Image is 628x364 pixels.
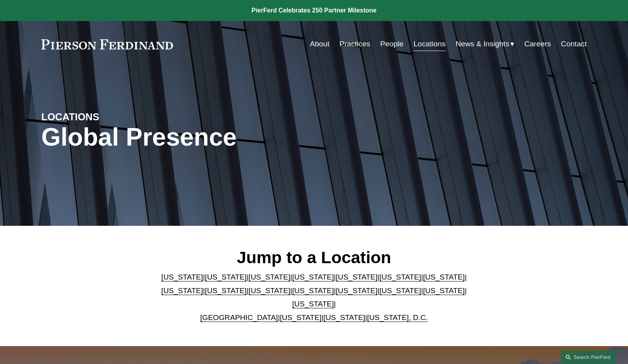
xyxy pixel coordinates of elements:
a: [US_STATE] [280,313,321,322]
a: [US_STATE] [249,287,290,295]
a: [US_STATE] [205,287,247,295]
a: [US_STATE] [161,287,203,295]
a: [US_STATE] [423,287,465,295]
span: News & Insights [455,37,509,51]
a: [US_STATE] [379,273,421,281]
a: Locations [414,37,446,51]
a: [GEOGRAPHIC_DATA] [200,313,278,322]
a: Careers [524,37,551,51]
a: Contact [561,37,587,51]
a: Search this site [561,350,616,364]
a: [US_STATE], D.C. [367,313,428,322]
a: [US_STATE] [292,287,334,295]
a: [US_STATE] [205,273,247,281]
h1: Global Presence [41,123,405,151]
a: [US_STATE] [379,287,421,295]
a: [US_STATE] [423,273,465,281]
p: | | | | | | | | | | | | | | | | | | [155,271,473,324]
a: [US_STATE] [161,273,203,281]
a: [US_STATE] [249,273,290,281]
h4: LOCATIONS [41,111,178,123]
a: [US_STATE] [292,273,334,281]
a: folder dropdown [455,37,514,51]
a: [US_STATE] [323,313,365,322]
h2: Jump to a Location [155,247,473,267]
a: [US_STATE] [336,273,378,281]
a: [US_STATE] [336,287,378,295]
a: [US_STATE] [292,300,334,308]
a: Practices [339,37,370,51]
a: About [310,37,329,51]
a: People [380,37,404,51]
